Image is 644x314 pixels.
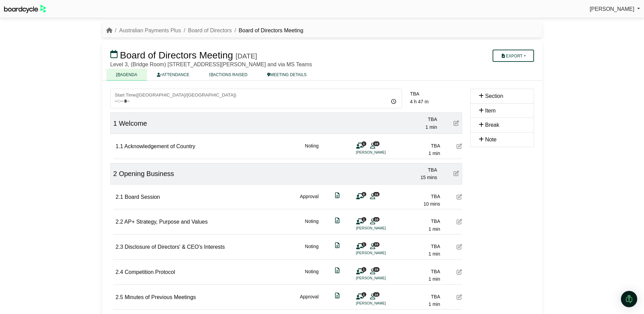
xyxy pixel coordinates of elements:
[305,243,318,258] div: Noting
[199,69,257,81] a: ACTIONS RAISED
[393,243,440,250] div: TBA
[356,300,407,306] li: [PERSON_NAME]
[113,120,117,127] span: 1
[485,108,496,114] span: Item
[621,291,637,307] div: Open Intercom Messenger
[493,50,534,62] button: Export
[300,293,318,308] div: Approval
[423,201,440,207] span: 10 mins
[590,5,640,14] a: [PERSON_NAME]
[147,69,199,81] a: ATTENDANCE
[485,122,499,128] span: Break
[428,276,440,282] span: 1 min
[362,141,366,146] span: 1
[373,217,380,222] span: 16
[420,175,437,180] span: 15 mins
[120,50,233,60] span: Board of Directors Meeting
[362,192,366,196] span: 0
[116,194,123,200] span: 2.1
[373,192,380,196] span: 16
[393,193,440,200] div: TBA
[373,141,380,146] span: 16
[236,52,257,60] div: [DATE]
[485,137,497,142] span: Note
[232,26,303,35] li: Board of Directors Meeting
[305,217,318,233] div: Noting
[390,116,437,123] div: TBA
[119,28,181,33] a: Australian Payments Plus
[124,143,195,149] span: Acknowledgement of Country
[373,242,380,247] span: 16
[110,62,312,67] span: Level 3, (Bridge Room) [STREET_ADDRESS][PERSON_NAME] and via MS Teams
[425,124,437,130] span: 1 min
[373,292,380,297] span: 16
[356,150,407,155] li: [PERSON_NAME]
[116,269,123,275] span: 2.4
[410,90,462,98] div: TBA
[300,193,318,208] div: Approval
[393,293,440,300] div: TBA
[124,219,207,225] span: AP+ Strategy, Purpose and Values
[116,143,123,149] span: 1.1
[125,244,225,250] span: Disclosure of Directors' & CEO's Interests
[428,151,440,156] span: 1 min
[305,268,318,283] div: Noting
[393,268,440,275] div: TBA
[428,301,440,307] span: 1 min
[116,244,123,250] span: 2.3
[113,170,117,177] span: 2
[410,99,428,104] span: 4 h 47 m
[393,217,440,225] div: TBA
[125,294,196,300] span: Minutes of Previous Meetings
[362,217,366,222] span: 1
[106,69,147,81] a: AGENDA
[362,292,366,297] span: 1
[106,26,303,35] nav: breadcrumb
[590,6,634,12] span: [PERSON_NAME]
[119,120,147,127] span: Welcome
[428,226,440,232] span: 1 min
[125,269,175,275] span: Competition Protocol
[356,275,407,281] li: [PERSON_NAME]
[373,267,380,272] span: 16
[4,5,46,13] img: BoardcycleBlackGreen-aaafeed430059cb809a45853b8cf6d952af9d84e6e89e1f1685b34bfd5cb7d64.svg
[188,28,232,33] a: Board of Directors
[356,225,407,231] li: [PERSON_NAME]
[116,294,123,300] span: 2.5
[257,69,316,81] a: MEETING DETAILS
[485,93,503,99] span: Section
[356,250,407,256] li: [PERSON_NAME]
[393,142,440,150] div: TBA
[116,219,123,225] span: 2.2
[362,267,366,272] span: 1
[119,170,174,177] span: Opening Business
[362,242,366,247] span: 1
[125,194,160,200] span: Board Session
[428,251,440,257] span: 1 min
[390,166,437,174] div: TBA
[305,142,318,157] div: Noting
